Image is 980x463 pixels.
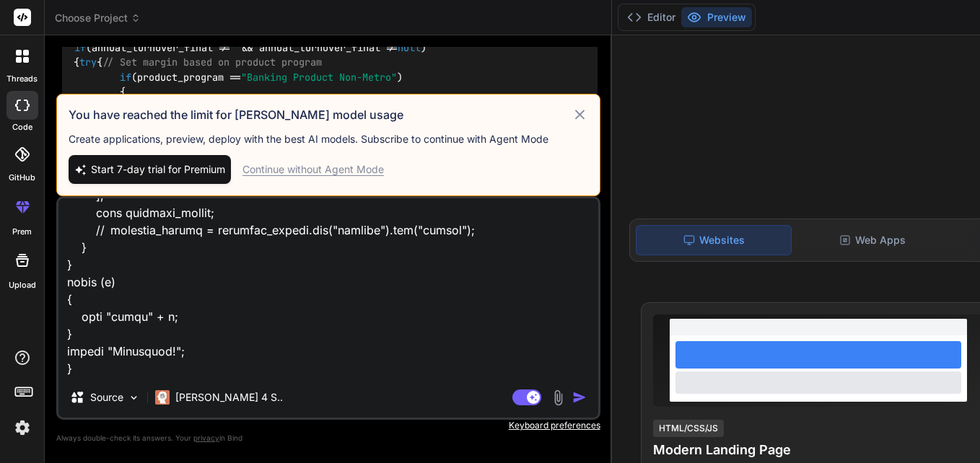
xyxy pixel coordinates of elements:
[102,56,322,69] span: // Set margin based on product program
[10,415,35,440] img: settings
[653,420,724,437] div: HTML/CSS/JS
[69,132,588,146] p: Create applications, preview, deploy with the best AI models. Subscribe to continue with Agent Mode
[9,172,35,184] label: GitHub
[398,41,421,54] span: null
[621,7,681,27] button: Editor
[120,71,131,84] span: if
[74,41,86,54] span: if
[550,389,566,406] img: attachment
[55,11,141,25] span: Choose Project
[9,279,36,291] label: Upload
[6,73,38,85] label: threads
[56,420,600,431] p: Keyboard preferences
[572,390,587,405] img: icon
[795,225,950,255] div: Web Apps
[58,198,598,377] textarea: loremi dolors.Ametcon_Adipiscinge7(Seddoe te,Incidi utla_et) { //================================...
[12,121,32,133] label: code
[230,41,242,54] span: ""
[12,226,32,238] label: prem
[241,71,397,84] span: "Banking Product Non-Metro"
[91,162,225,177] span: Start 7-day trial for Premium
[128,392,140,404] img: Pick Models
[175,390,283,405] p: [PERSON_NAME] 4 S..
[242,162,384,177] div: Continue without Agent Mode
[56,431,600,445] p: Always double-check its answers. Your in Bind
[69,155,231,184] button: Start 7-day trial for Premium
[69,106,572,123] h3: You have reached the limit for [PERSON_NAME] model usage
[90,390,123,405] p: Source
[636,225,792,255] div: Websites
[193,433,219,442] span: privacy
[681,7,752,27] button: Preview
[79,56,97,69] span: try
[155,390,170,405] img: Claude 4 Sonnet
